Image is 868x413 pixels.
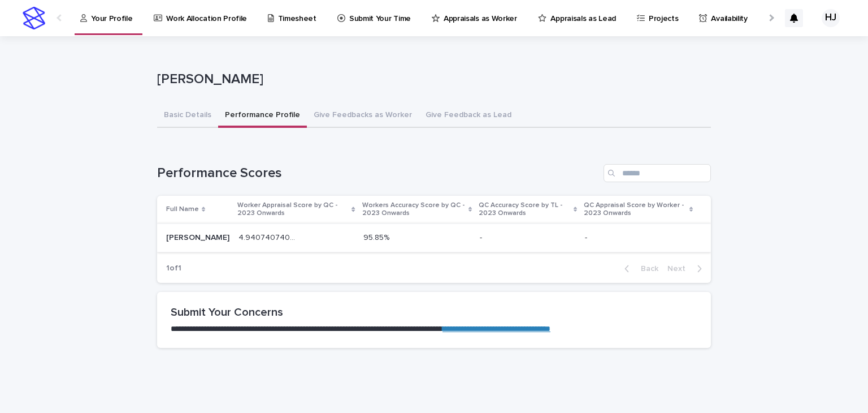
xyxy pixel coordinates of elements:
[585,231,589,243] p: -
[604,164,711,182] input: Search
[23,7,45,29] img: stacker-logo-s-only.png
[363,231,392,243] p: 95.85%
[166,203,199,216] p: Full Name
[157,104,218,128] button: Basic Details
[218,104,307,128] button: Performance Profile
[157,71,706,88] p: [PERSON_NAME]
[584,199,687,220] p: QC Appraisal Score by Worker - 2023 Onwards
[237,199,349,220] p: Worker Appraisal Score by QC - 2023 Onwards
[157,255,190,282] p: 1 of 1
[238,231,297,243] p: 4.940740740740741
[157,165,599,182] h1: Performance Scores
[479,199,571,220] p: QC Accuracy Score by TL - 2023 Onwards
[362,199,466,220] p: Workers Accuracy Score by QC - 2023 Onwards
[480,231,484,243] p: -
[171,306,697,319] h2: Submit Your Concerns
[667,265,692,273] span: Next
[663,264,711,274] button: Next
[307,104,419,128] button: Give Feedbacks as Worker
[822,9,840,27] div: HJ
[419,104,518,128] button: Give Feedback as Lead
[615,264,663,274] button: Back
[166,231,232,243] p: Hira Javeed
[157,223,711,252] tr: [PERSON_NAME][PERSON_NAME] 4.9407407407407414.940740740740741 95.85%95.85% -- --
[634,265,658,273] span: Back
